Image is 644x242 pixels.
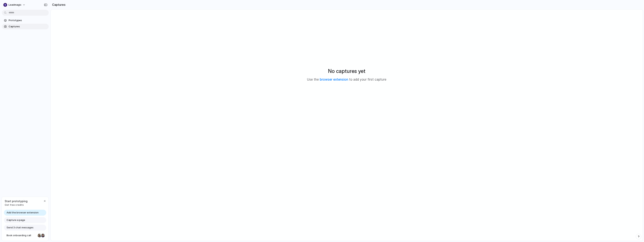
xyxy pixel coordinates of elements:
span: Book onboarding call [7,234,36,237]
span: leadmagic [9,3,22,7]
a: Captures [2,24,49,29]
span: Prototypes [9,19,47,22]
button: leadmagic [2,2,27,8]
h2: Captures [51,2,66,7]
span: Send 3 chat messages [7,226,34,229]
a: Book onboarding call [4,232,46,238]
div: Nicole Kubica [37,233,42,238]
a: Prototypes [2,18,49,23]
a: browser extension [320,78,348,81]
div: Christian Iacullo [41,233,45,238]
h2: No captures yet [328,67,365,75]
p: Use the to add your first capture [307,77,386,82]
span: Add the browser extension [7,211,39,215]
span: Start prototyping [5,199,28,203]
span: Capture a page [7,218,25,222]
span: Captures [9,25,47,28]
a: Add the browser extension [4,210,46,216]
span: Get free credits [5,203,28,207]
